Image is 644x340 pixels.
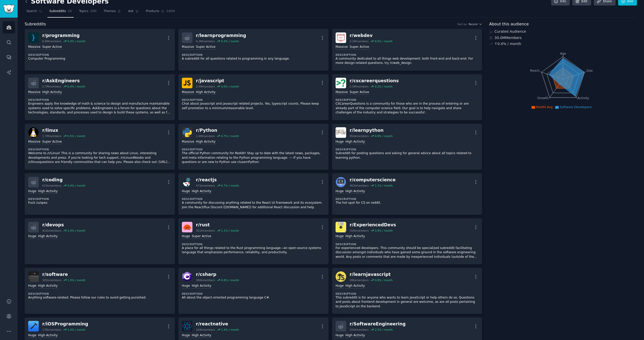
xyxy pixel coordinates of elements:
div: Huge [182,234,190,239]
div: r/ reactnative [196,321,239,327]
div: 0.4 % / month [67,85,85,88]
dt: Description [336,98,479,102]
img: software [28,271,39,282]
span: Recent [469,22,478,26]
p: All about the object-oriented programming language C#. [182,295,325,300]
div: 0.0 % / month [67,39,85,43]
a: programmingr/programming6.8Mmembers0.0% / monthMassiveSuper ActiveDescriptionComputer Programming [25,29,175,71]
p: Subreddit for posting questions and asking for general advice about all topics related to learnin... [336,151,479,160]
div: 2.8 % / month [375,229,393,232]
img: GummySearch logo [3,5,15,13]
a: r/learnprogramming4.2Mmembers0.2% / monthMassiveSuper ActiveDescriptionA subreddit for all questi... [178,29,329,71]
img: ExperiencedDevs [336,222,346,232]
div: 30.0M Members [489,35,637,40]
div: 422k members [42,229,61,232]
a: r/devops422kmembers2.0% / monthHugeHigh Activity [25,218,175,264]
div: Massive [336,45,348,50]
dt: Description [336,242,479,246]
img: webdev [336,32,346,43]
img: computerscience [336,177,346,187]
div: 0.5 % / month [67,134,85,138]
dt: Description [182,53,325,57]
div: 0.8 % / month [375,278,393,282]
div: Super Active [350,45,369,50]
a: reactjsr/reactjs471kmembers0.7% / monthHugeHigh ActivityDescriptionA community for discussing any... [178,173,329,215]
div: 0.2 % / month [221,39,239,43]
p: The official Python community for Reddit! Stay up to date with the latest news, packages, and met... [182,151,325,164]
dt: Description [28,98,171,102]
a: Products1600 [144,7,177,18]
div: 1.7M members [42,134,61,138]
div: 286k members [350,278,369,282]
div: 463k members [350,184,369,187]
div: High Activity [38,189,58,194]
tspan: Activity [577,96,589,100]
p: Fuck /u/spez. [28,201,171,205]
div: r/ software [42,271,85,278]
p: Welcome to /r/Linux! This is a community for sharing news about Linux, interesting developments a... [28,151,171,164]
span: 200 [90,9,97,14]
a: learnpythonr/learnpython954kmembers0.8% / monthHugeHigh ActivityDescriptionSubreddit for posting ... [332,124,482,170]
div: 1.4 % / month [67,328,85,331]
a: Ask [126,7,141,18]
a: rustr/rust361kmembers1.1% / monthHugeSuper ActiveDescriptionA place for all things related to the... [178,218,329,264]
div: 0.8 % / month [221,278,239,282]
div: 300k members [196,278,215,282]
div: High Activity [192,284,211,288]
div: 164k members [196,328,215,331]
div: r/ csharp [196,271,239,278]
div: 0.6 % / month [375,39,393,43]
a: Search [25,7,44,18]
div: Sort by [457,22,467,26]
span: Products [146,9,159,14]
dt: Description [182,148,325,151]
p: Computer Programming [28,57,171,61]
div: Huge [28,333,36,338]
a: cscareerquestionsr/cscareerquestions2.3Mmembers0.2% / monthMassiveSuper ActiveDescriptionCSCareer... [332,74,482,120]
div: 1.1 % / month [221,229,239,232]
p: Chat about javascript and javascript related projects. Yes, typescript counts. Please keep self p... [182,102,325,110]
div: 316k members [350,229,369,232]
dt: Description [336,197,479,201]
div: 301k members [42,278,61,282]
div: ↑ 0.4 % / month [495,41,521,47]
a: softwarer/software301kmembers1.9% / monthHugeHigh ActivityDescriptionAnything software-related. P... [25,268,175,314]
a: javascriptr/javascript2.4Mmembers0.0% / monthMassiveHigh ActivityDescriptionChat about javascript... [178,74,329,120]
a: ExperiencedDevsr/ExperiencedDevs316kmembers2.8% / monthHugeHigh ActivityDescriptionFor experience... [332,218,482,264]
div: High Activity [38,234,58,239]
span: Ask [128,9,134,14]
p: A community for discussing anything related to the React UI framework and its ecosystem. Join the... [182,201,325,209]
div: r/ devops [42,222,85,228]
div: Huge [28,189,36,194]
div: 154k members [350,328,369,331]
a: r/coding615kmembers0.4% / monthHugeHigh ActivityDescriptionFuck /u/spez. [25,173,175,215]
img: learnpython [336,127,346,138]
p: The hot spot for CS on reddit. [336,201,479,205]
dt: Description [28,53,171,57]
div: r/ computerscience [350,177,396,183]
span: Subreddits [49,9,66,14]
div: r/ ExperiencedDevs [350,222,396,228]
div: Massive [28,90,41,95]
span: Reddit Avg [536,105,553,109]
span: 1600 [166,9,175,14]
div: Super Active [42,140,62,144]
div: 2.3M members [350,85,369,88]
div: r/ rust [196,222,239,228]
p: Engineers apply the knowledge of math & science to design and manufacture maintainable systems us... [28,102,171,115]
div: 2.0 % / month [67,229,85,232]
a: csharpr/csharp300kmembers0.8% / monthHugeHigh ActivityDescriptionAll about the object-oriented pr... [178,268,329,314]
dt: Description [336,53,479,57]
div: Massive [28,140,41,144]
img: csharp [182,271,192,282]
div: Huge [28,284,36,288]
div: Huge [28,234,36,239]
img: iOSProgramming [28,321,39,331]
img: rust [182,222,192,232]
div: Huge [336,333,344,338]
dt: Description [182,98,325,102]
div: Huge [336,189,344,194]
div: High Activity [196,90,216,95]
p: For experienced developers. This community should be specialized subreddit facilitating discussio... [336,246,479,259]
a: computersciencer/computerscience463kmembers1.1% / monthHugeHigh ActivityDescriptionThe hot spot f... [332,173,482,215]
